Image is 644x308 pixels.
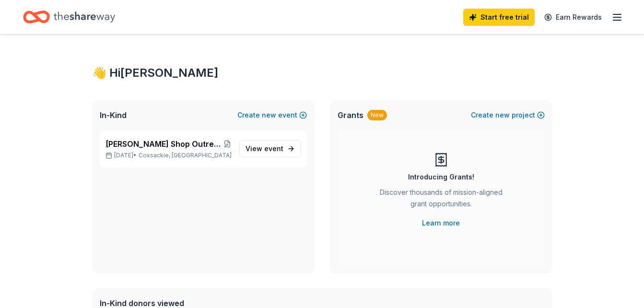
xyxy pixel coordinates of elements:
[262,109,276,121] span: new
[139,152,232,159] span: Coxsackie, [GEOGRAPHIC_DATA]
[338,109,363,121] span: Grants
[264,144,283,153] span: event
[100,109,127,121] span: In-Kind
[539,9,608,26] a: Earn Rewards
[239,140,301,157] a: View event
[246,143,283,154] span: View
[105,152,232,159] p: [DATE] •
[471,109,545,121] button: Createnewproject
[23,6,115,28] a: Home
[105,138,223,150] span: [PERSON_NAME] Shop Outreach Center Riverside Festival Raffle Event
[463,9,535,26] a: Start free trial
[92,65,552,81] div: 👋 Hi [PERSON_NAME]
[367,110,387,120] div: New
[376,187,506,213] div: Discover thousands of mission-aligned grant opportunities.
[422,217,460,229] a: Learn more
[408,171,474,183] div: Introducing Grants!
[495,109,510,121] span: new
[237,109,307,121] button: Createnewevent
